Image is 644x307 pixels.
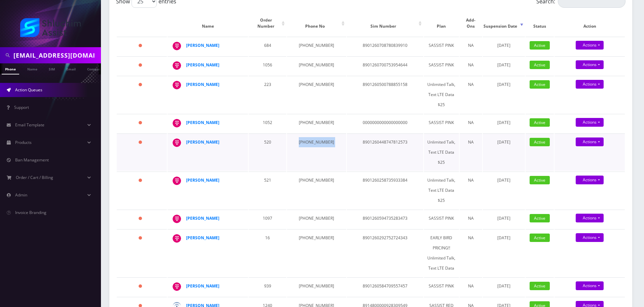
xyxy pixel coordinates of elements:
td: [DATE] [483,210,525,228]
td: [DATE] [483,133,525,171]
td: SASSIST PINK [424,277,459,296]
td: 521 [249,172,286,209]
strong: [PERSON_NAME] [186,283,219,289]
span: Admin [15,192,27,198]
td: Unlimited Talk, Text LTE Data $25 [424,133,459,171]
td: [PHONE_NUMBER] [287,37,346,56]
td: SASSIST PINK [424,210,459,228]
td: SASSIST PINK [424,56,459,75]
div: NA [463,281,479,291]
td: 8901260292752724343 [347,229,423,277]
span: Active [530,214,550,222]
a: [PERSON_NAME] [186,82,219,87]
a: [PERSON_NAME] [186,120,219,125]
a: Actions [576,176,604,184]
td: [PHONE_NUMBER] [287,56,346,75]
span: Products [15,140,32,145]
a: [PERSON_NAME] [186,42,219,48]
td: [DATE] [483,229,525,277]
td: [PHONE_NUMBER] [287,133,346,171]
td: 16 [249,229,286,277]
a: Actions [576,118,604,127]
td: 939 [249,277,286,296]
span: Active [530,138,550,146]
td: [PHONE_NUMBER] [287,210,346,228]
td: [DATE] [483,277,525,296]
td: 0000000000000000000 [347,114,423,133]
div: NA [463,40,479,51]
td: [DATE] [483,76,525,113]
a: Name [24,63,41,74]
span: Email Template [15,122,44,128]
a: [PERSON_NAME] [186,177,219,183]
div: NA [463,80,479,90]
div: NA [463,233,479,243]
td: 1056 [249,56,286,75]
td: [PHONE_NUMBER] [287,76,346,113]
span: Ban Management [15,157,49,163]
div: NA [463,175,479,185]
span: Action Queues [15,87,42,93]
div: NA [463,213,479,223]
td: 1052 [249,114,286,133]
td: Unlimited Talk, Text LTE Data $25 [424,172,459,209]
span: Active [530,41,550,50]
th: Phone No: activate to sort column ascending [287,10,346,36]
td: [DATE] [483,172,525,209]
td: [PHONE_NUMBER] [287,172,346,209]
th: Name [168,10,248,36]
th: Order Number: activate to sort column ascending [249,10,286,36]
td: SASSIST PINK [424,114,459,133]
a: Actions [576,80,604,89]
span: Support [14,104,29,110]
a: Actions [576,137,604,146]
span: Active [530,176,550,184]
td: 520 [249,133,286,171]
td: 1097 [249,210,286,228]
span: Active [530,118,550,127]
td: 8901260448747812573 [347,133,423,171]
td: 8901260258735933384 [347,172,423,209]
td: [PHONE_NUMBER] [287,114,346,133]
td: 223 [249,76,286,113]
th: Plan [424,10,459,36]
span: Active [530,234,550,242]
td: SASSIST PINK [424,37,459,56]
span: Order / Cart / Billing [16,175,53,180]
td: EARLY BIRD PRICING!! Unlimited Talk, Text LTE Data [424,229,459,277]
td: 8901260584709557457 [347,277,423,296]
span: Active [530,61,550,69]
td: [PHONE_NUMBER] [287,277,346,296]
strong: [PERSON_NAME] [186,215,219,221]
td: 8901260594735283473 [347,210,423,228]
a: Actions [576,233,604,242]
a: Actions [576,41,604,50]
td: [PHONE_NUMBER] [287,229,346,277]
span: Active [530,282,550,290]
td: 8901260500788855158 [347,76,423,113]
a: [PERSON_NAME] [186,235,219,241]
div: NA [463,137,479,147]
th: Suspension Date [483,10,525,36]
a: [PERSON_NAME] [186,62,219,68]
td: [DATE] [483,114,525,133]
td: 8901260708780839910 [347,37,423,56]
div: NA [463,118,479,128]
input: Search in Company [13,49,99,62]
a: Phone [2,63,19,74]
a: [PERSON_NAME] [186,139,219,145]
span: Active [530,80,550,89]
a: SIM [45,63,58,74]
td: 684 [249,37,286,56]
a: Email [63,63,79,74]
th: Status [526,10,554,36]
th: Sim Number: activate to sort column ascending [347,10,423,36]
td: Unlimited Talk, Text LTE Data $25 [424,76,459,113]
div: NA [463,60,479,70]
a: Actions [576,214,604,222]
